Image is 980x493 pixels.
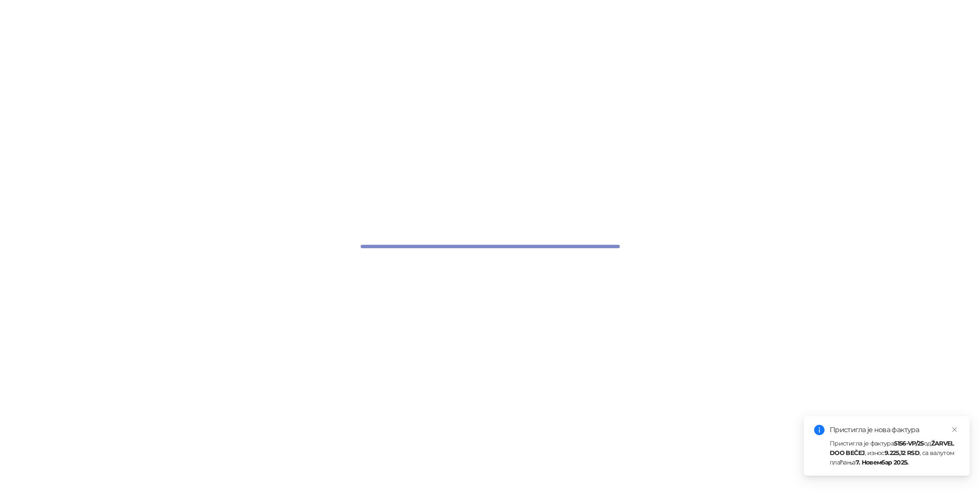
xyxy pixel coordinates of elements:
[951,427,958,433] span: close
[830,425,959,435] div: Пристигла је нова фактура
[856,458,909,466] strong: 7. Новембар 2025.
[830,439,954,457] strong: ŽARVEL DOO BEČEJ
[885,449,920,457] strong: 9.225,12 RSD
[894,439,924,447] strong: 5156-VP/25
[814,425,825,435] span: info-circle
[950,425,959,434] a: Close
[830,439,959,467] div: Пристигла је фактура од , износ , са валутом плаћања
